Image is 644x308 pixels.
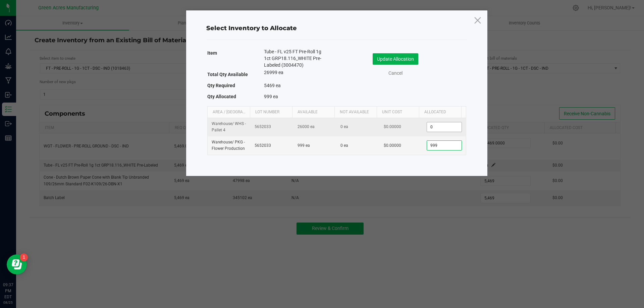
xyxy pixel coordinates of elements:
[207,81,235,90] label: Qty Required
[298,124,315,129] span: 26000 ea
[207,92,236,101] label: Qty Allocated
[7,254,27,274] iframe: Resource center
[340,143,348,148] span: 0 ea
[264,94,278,99] span: 999 ea
[212,140,245,151] span: Warehouse / PKG - Flower Production
[212,121,246,132] span: Warehouse / WHS - Pallet 4
[20,253,28,261] iframe: Resource center unread badge
[250,107,292,118] th: Lot Number
[373,53,418,65] button: Update Allocation
[340,124,348,129] span: 0 ea
[207,48,217,58] label: Item
[384,143,401,148] span: $0.00000
[251,136,293,155] td: 5652033
[264,48,326,68] span: Tube - FL v25 FT Pre-Roll 1g 1ct GRP18.116_WHITE Pre-Labeled (3004470)
[292,107,334,118] th: Available
[334,107,377,118] th: Not Available
[384,124,401,129] span: $0.00000
[264,70,283,75] span: 26999 ea
[251,118,293,136] td: 5652033
[207,70,248,79] label: Total Qty Available
[377,107,419,118] th: Unit Cost
[264,83,281,88] span: 5469 ea
[208,107,250,118] th: Area / [GEOGRAPHIC_DATA]
[382,70,409,77] a: Cancel
[298,143,310,148] span: 999 ea
[206,24,297,32] span: Select Inventory to Allocate
[419,107,461,118] th: Allocated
